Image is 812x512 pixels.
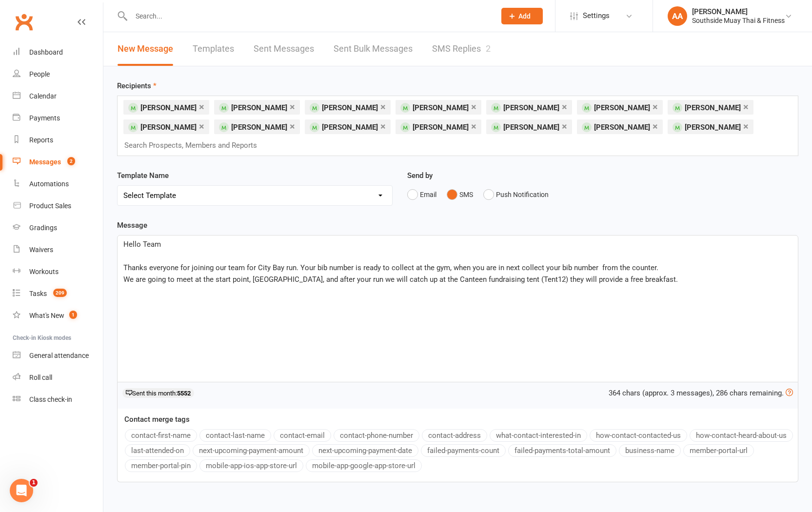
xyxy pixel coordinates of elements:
button: Push Notification [483,185,549,204]
div: Workouts [29,268,59,276]
div: Class check-in [29,395,72,403]
label: Template Name [117,170,169,181]
button: what-contact-interested-in [490,429,587,442]
div: AA [668,6,687,26]
div: Payments [29,114,60,122]
a: × [653,99,658,115]
button: Email [407,185,436,204]
span: [PERSON_NAME] [413,103,469,112]
a: × [380,99,386,115]
a: Calendar [13,85,103,107]
button: contact-first-name [125,429,197,442]
div: 364 chars (approx. 3 messages), 286 chars remaining. [609,387,793,399]
span: Hello Team [123,240,161,249]
a: × [290,118,295,134]
button: contact-email [274,429,331,442]
div: 2 [486,43,491,54]
span: [PERSON_NAME] [231,123,287,132]
a: Sent Messages [254,32,314,66]
span: [PERSON_NAME] [685,103,741,112]
a: Messages 2 [13,151,103,173]
span: Thanks everyone for joining our team for City Bay run. Your bib number is ready to collect at the... [123,263,658,272]
span: Add [518,12,531,20]
div: Dashboard [29,48,63,56]
a: Roll call [13,367,103,389]
button: failed-payments-total-amount [508,444,616,457]
div: What's New [29,312,64,319]
a: Dashboard [13,41,103,63]
span: [PERSON_NAME] [594,123,650,132]
button: mobile-app-ios-app-store-url [199,459,303,472]
button: last-attended-on [125,444,190,457]
a: New Message [118,32,173,66]
input: Search... [128,9,489,23]
a: Templates [193,32,234,66]
a: × [562,118,567,134]
a: × [653,118,658,134]
div: People [29,70,50,78]
a: Workouts [13,261,103,283]
strong: 5552 [177,390,191,397]
label: Contact merge tags [124,414,190,425]
a: General attendance kiosk mode [13,345,103,367]
a: × [290,99,295,115]
button: member-portal-url [683,444,754,457]
button: contact-last-name [199,429,271,442]
label: Recipients [117,80,157,92]
a: Class kiosk mode [13,389,103,411]
button: Add [501,8,543,24]
span: [PERSON_NAME] [594,103,650,112]
div: Sent this month: [122,388,194,398]
span: Settings [583,5,610,27]
span: [PERSON_NAME] [140,103,197,112]
a: Gradings [13,217,103,239]
span: [PERSON_NAME] [322,103,378,112]
span: [PERSON_NAME] [413,123,469,132]
button: next-upcoming-payment-date [312,444,418,457]
button: contact-phone-number [334,429,419,442]
span: 1 [69,311,77,319]
div: [PERSON_NAME] [692,7,785,16]
div: Southside Muay Thai & Fitness [692,16,785,25]
a: Sent Bulk Messages [334,32,413,66]
span: [PERSON_NAME] [322,123,378,132]
button: member-portal-pin [125,459,197,472]
div: Roll call [29,374,52,381]
span: We are going to meet at the start point, [GEOGRAPHIC_DATA], and after your run we will catch up a... [123,275,678,284]
span: [PERSON_NAME] [685,123,741,132]
a: SMS Replies2 [432,32,491,66]
a: × [471,99,476,115]
button: how-contact-heard-about-us [690,429,793,442]
a: Automations [13,173,103,195]
a: Reports [13,129,103,151]
span: [PERSON_NAME] [503,103,559,112]
a: Clubworx [12,10,36,34]
a: × [199,118,204,134]
span: [PERSON_NAME] [231,103,287,112]
button: how-contact-contacted-us [590,429,687,442]
a: Product Sales [13,195,103,217]
div: Tasks [29,290,47,297]
a: Tasks 209 [13,283,103,305]
a: × [199,99,204,115]
a: × [380,118,386,134]
div: Waivers [29,246,53,254]
span: 1 [30,479,38,487]
button: mobile-app-google-app-store-url [306,459,422,472]
div: Product Sales [29,202,71,210]
div: Automations [29,180,69,188]
button: next-upcoming-payment-amount [193,444,310,457]
span: 209 [53,289,67,297]
button: business-name [619,444,681,457]
div: General attendance [29,352,89,359]
div: Gradings [29,224,57,232]
a: × [743,118,749,134]
button: SMS [447,185,473,204]
a: × [471,118,476,134]
button: failed-payments-count [421,444,506,457]
span: [PERSON_NAME] [140,123,197,132]
div: Reports [29,136,53,144]
iframe: Intercom live chat [10,479,33,502]
a: Payments [13,107,103,129]
a: People [13,63,103,85]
